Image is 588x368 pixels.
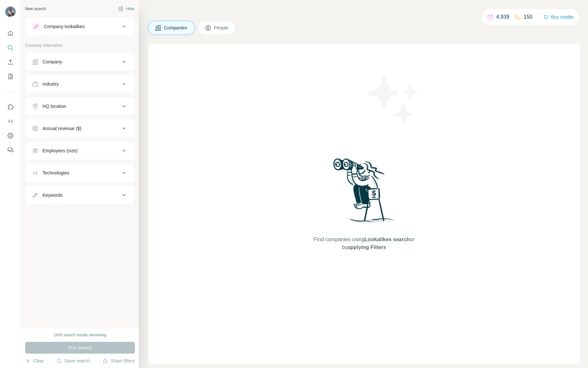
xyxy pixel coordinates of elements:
button: Buy credits [543,12,574,22]
div: Company [42,59,62,65]
button: My lists [5,71,16,82]
img: Surfe Illustration - Woman searching with binoculars [330,157,398,229]
p: 4,939 [496,13,509,21]
div: Keywords [42,192,62,198]
button: Use Surfe API [5,115,16,127]
button: Employees (size) [25,143,135,159]
button: Share filters [103,358,135,364]
button: Company [25,54,135,70]
div: Industry [42,81,59,87]
span: applying Filters [348,244,386,250]
button: Hide [114,4,139,14]
div: New search [25,6,46,12]
button: Annual revenue ($) [25,121,135,136]
button: Clear [25,358,44,364]
button: Keywords [25,187,135,203]
p: 150 [524,13,532,21]
button: Company lookalikes [25,19,135,34]
span: People [214,25,229,31]
div: 1939 search results remaining [54,332,106,338]
button: Dashboard [5,130,16,142]
div: Annual revenue ($) [42,125,81,132]
h4: Search [148,8,580,17]
button: Technologies [25,165,135,181]
button: Use Surfe on LinkedIn [5,101,16,113]
div: Company lookalikes [44,23,85,30]
img: Surfe Illustration - Stars [364,70,423,129]
button: Feedback [5,144,16,156]
button: Quick start [5,27,16,39]
button: Search [5,42,16,54]
div: HQ location [42,103,66,109]
button: Industry [25,76,135,92]
button: Enrich CSV [5,56,16,68]
button: HQ location [25,98,135,114]
span: Lookalikes search [365,237,410,242]
div: Employees (size) [42,147,77,154]
span: Find companies using or by [312,236,416,251]
button: Save search [57,358,90,364]
img: Avatar [5,7,16,17]
p: Company information [25,42,135,48]
span: Companies [164,25,188,31]
div: Technologies [42,170,69,176]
